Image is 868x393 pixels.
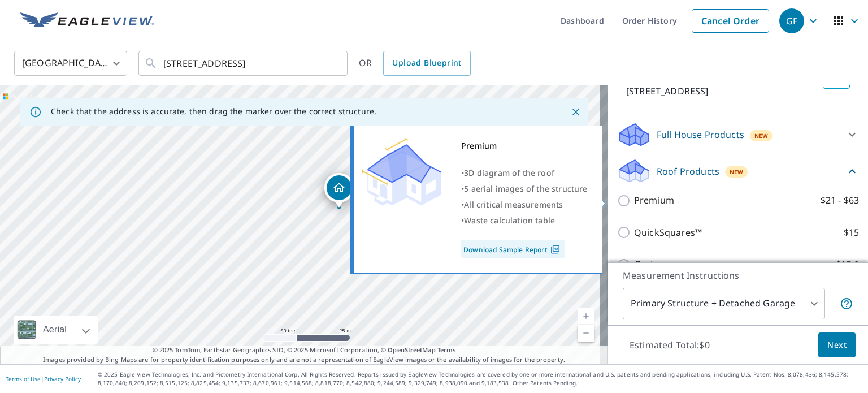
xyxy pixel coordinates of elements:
[620,332,719,357] p: Estimated Total: $0
[827,338,847,352] span: Next
[359,51,471,76] div: OR
[548,244,563,254] img: Pdf Icon
[779,8,804,33] div: GF
[461,165,588,181] div: •
[20,12,154,29] img: EV Logo
[362,138,441,206] img: Premium
[634,226,702,240] p: QuickSquares™
[657,165,719,178] p: Roof Products
[626,84,818,98] p: [STREET_ADDRESS]
[388,346,435,354] a: OpenStreetMap
[14,47,127,79] div: [GEOGRAPHIC_DATA]
[657,128,744,141] p: Full House Products
[634,193,674,208] p: Premium
[461,138,588,154] div: Premium
[6,375,81,382] p: |
[461,181,588,197] div: •
[464,199,563,210] span: All critical measurements
[623,288,825,319] div: Primary Structure + Detached Garage
[383,51,470,76] a: Upload Blueprint
[464,183,587,194] span: 5 aerial images of the structure
[617,121,859,148] div: Full House ProductsNew
[461,213,588,228] div: •
[578,308,594,325] a: Current Level 19, Zoom In
[461,240,565,258] a: Download Sample Report
[818,332,856,358] button: Next
[14,316,98,344] div: Aerial
[461,197,588,213] div: •
[153,346,456,355] span: © 2025 TomTom, Earthstar Geographics SIO, © 2025 Microsoft Corporation, ©
[754,131,769,140] span: New
[163,47,324,79] input: Search by address or latitude-longitude
[836,257,859,271] p: $12.6
[98,370,862,387] p: © 2025 Eagle View Technologies, Inc. and Pictometry International Corp. All Rights Reserved. Repo...
[568,105,583,119] button: Close
[6,375,41,383] a: Terms of Use
[51,106,376,116] p: Check that the address is accurate, then drag the marker over the correct structure.
[617,158,859,184] div: Roof ProductsNew
[324,173,354,208] div: Dropped pin, building 1, Residential property, 2807 N Highland Ave Tampa, FL 33602
[730,167,744,176] span: New
[623,269,853,282] p: Measurement Instructions
[464,167,554,178] span: 3D diagram of the roof
[578,325,594,342] a: Current Level 19, Zoom Out
[692,9,769,33] a: Cancel Order
[392,56,461,70] span: Upload Blueprint
[464,215,555,226] span: Waste calculation table
[844,226,859,240] p: $15
[437,346,456,354] a: Terms
[634,257,663,271] p: Gutter
[821,193,859,208] p: $21 - $63
[840,297,853,310] span: Your report will include the primary structure and a detached garage if one exists.
[44,375,81,383] a: Privacy Policy
[40,316,70,344] div: Aerial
